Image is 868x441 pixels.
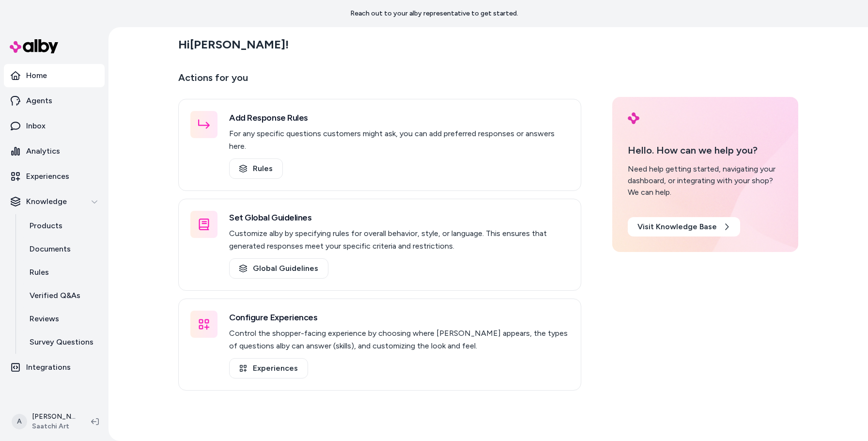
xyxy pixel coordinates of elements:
[229,358,308,378] a: Experiences
[20,307,105,331] a: Reviews
[26,196,67,207] p: Knowledge
[4,89,105,112] a: Agents
[26,362,71,373] p: Integrations
[229,127,569,153] p: For any specific questions customers might ask, you can add preferred responses or answers here.
[229,227,569,252] p: Customize alby by specifying rules for overall behavior, style, or language. This ensures that ge...
[4,190,105,213] button: Knowledge
[26,120,46,132] p: Inbox
[30,243,71,255] p: Documents
[178,70,581,93] p: Actions for you
[30,267,49,278] p: Rules
[4,114,105,138] a: Inbox
[30,290,80,301] p: Verified Q&As
[30,313,59,325] p: Reviews
[229,327,569,352] p: Control the shopper-facing experience by choosing where [PERSON_NAME] appears, the types of quest...
[32,412,76,422] p: [PERSON_NAME]
[178,37,289,52] h2: Hi [PERSON_NAME] !
[4,356,105,379] a: Integrations
[229,158,283,179] a: Rules
[229,211,569,224] h3: Set Global Guidelines
[26,145,60,157] p: Analytics
[229,111,569,125] h3: Add Response Rules
[4,165,105,188] a: Experiences
[10,39,58,53] img: alby Logo
[26,171,69,182] p: Experiences
[4,64,105,87] a: Home
[32,422,76,431] span: Saatchi Art
[30,220,62,232] p: Products
[229,258,328,279] a: Global Guidelines
[20,261,105,284] a: Rules
[20,214,105,237] a: Products
[628,143,783,157] p: Hello. How can we help you?
[20,237,105,261] a: Documents
[628,112,639,124] img: alby Logo
[4,140,105,163] a: Analytics
[628,163,783,198] div: Need help getting started, navigating your dashboard, or integrating with your shop? We can help.
[30,336,93,348] p: Survey Questions
[26,95,52,107] p: Agents
[26,70,47,81] p: Home
[229,311,569,324] h3: Configure Experiences
[12,414,27,429] span: A
[628,217,740,236] a: Visit Knowledge Base
[20,331,105,354] a: Survey Questions
[20,284,105,307] a: Verified Q&As
[6,406,83,437] button: A[PERSON_NAME]Saatchi Art
[350,9,518,18] p: Reach out to your alby representative to get started.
